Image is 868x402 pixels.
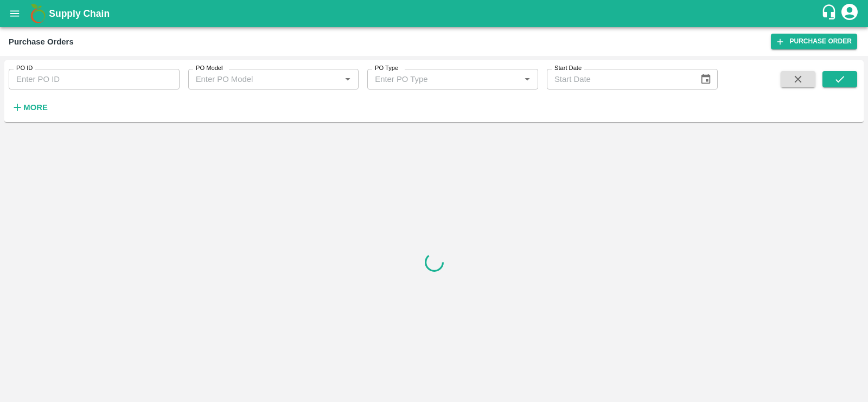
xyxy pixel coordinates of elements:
button: open drawer [2,1,27,26]
div: account of current user [840,2,859,25]
button: Open [520,72,534,86]
label: Start Date [554,64,582,73]
label: PO Model [196,64,223,73]
strong: More [23,103,48,112]
label: PO ID [16,64,33,73]
input: Start Date [547,69,691,90]
div: customer-support [821,4,840,23]
button: Choose date [695,69,716,90]
div: Purchase Orders [9,35,74,49]
label: PO Type [375,64,398,73]
button: Open [341,72,355,86]
input: Enter PO Type [371,72,517,86]
button: More [9,98,50,117]
a: Supply Chain [49,6,821,21]
a: Purchase Order [771,34,857,49]
input: Enter PO Model [192,72,338,86]
b: Supply Chain [49,8,110,19]
img: logo [27,3,49,24]
input: Enter PO ID [9,69,180,90]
